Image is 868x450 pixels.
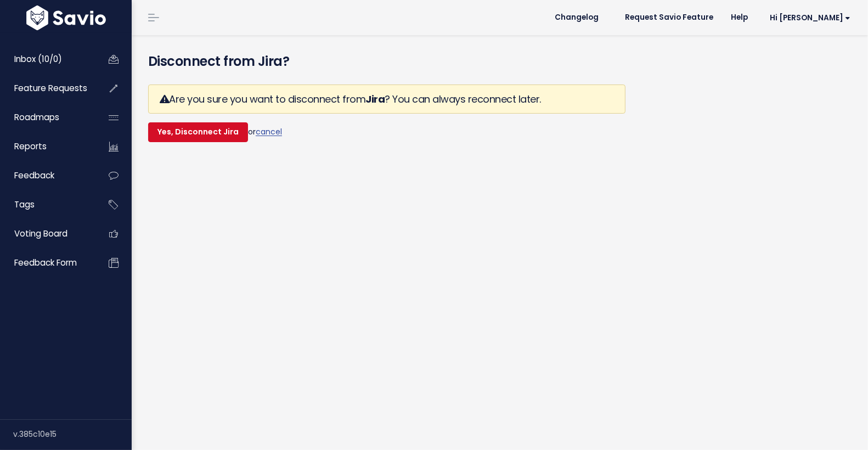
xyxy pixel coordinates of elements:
[13,420,132,448] div: v.385c10e15
[770,14,850,22] span: Hi [PERSON_NAME]
[366,92,385,106] strong: Jira
[24,5,109,30] img: logo-white.9d6f32f41409.svg
[14,53,62,65] span: Inbox (10/0)
[3,221,91,246] a: Voting Board
[3,134,91,159] a: Reports
[148,52,852,71] h4: Disconnect from Jira?
[160,92,614,106] h3: Are you sure you want to disconnect from ? You can always reconnect later.
[757,9,859,26] a: Hi [PERSON_NAME]
[14,228,67,239] span: Voting Board
[14,257,77,268] span: Feedback form
[3,76,91,101] a: Feature Requests
[722,9,757,26] a: Help
[14,199,35,210] span: Tags
[14,170,54,181] span: Feedback
[3,163,91,188] a: Feedback
[14,111,59,123] span: Roadmaps
[555,14,599,21] span: Changelog
[3,250,91,275] a: Feedback form
[148,85,625,142] form: or
[14,82,87,94] span: Feature Requests
[3,105,91,130] a: Roadmaps
[256,126,282,137] a: cancel
[148,122,248,142] input: Yes, Disconnect Jira
[3,47,91,72] a: Inbox (10/0)
[3,192,91,217] a: Tags
[14,140,47,152] span: Reports
[616,9,722,26] a: Request Savio Feature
